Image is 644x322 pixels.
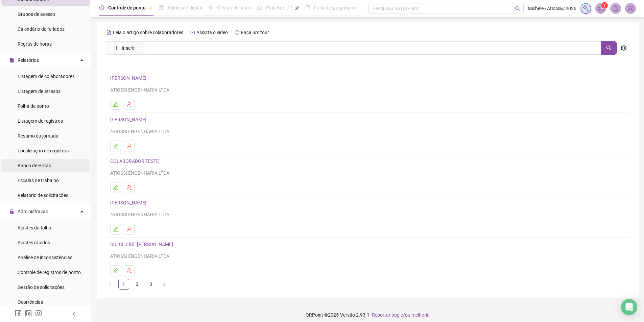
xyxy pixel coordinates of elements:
[208,5,213,10] span: sun
[196,30,228,35] span: Assista o vídeo
[598,5,604,11] span: notification
[18,225,51,230] span: Ajustes da folha
[110,128,625,135] div: ATIOSSI ENGENHARIA LTDA
[114,46,119,50] span: plus
[18,74,75,79] span: Listagem de colaboradores
[126,185,132,190] span: user-delete
[110,75,148,81] a: [PERSON_NAME]
[126,102,132,107] span: user-delete
[340,312,355,318] span: Versão
[18,11,55,17] span: Grupos de acesso
[126,226,132,232] span: user-delete
[110,158,161,164] a: COLABORADOR TESTE
[305,5,310,10] span: book
[105,279,116,290] button: left
[126,143,132,149] span: user-delete
[146,279,156,289] a: 3
[25,310,32,317] span: linkedin
[167,5,202,10] span: Admissão digital
[159,279,170,290] li: Próxima página
[190,30,195,35] span: youtube
[99,5,104,10] span: clock-circle
[18,299,43,305] span: Ocorrências
[132,279,143,290] li: 2
[72,312,76,316] span: left
[241,30,269,35] span: Faça um tour
[18,270,81,275] span: Controle de registros de ponto
[18,178,59,183] span: Escalas de trabalho
[257,5,262,10] span: dashboard
[18,103,49,109] span: Folha de ponto
[119,279,129,289] a: 1
[18,148,69,153] span: Localização de registros
[110,86,625,94] div: ATIOSSI ENGENHARIA LTDA
[18,133,58,139] span: Resumo da jornada
[372,312,430,318] span: Reportar bug e/ou melhoria
[18,41,52,47] span: Regras de horas
[18,284,65,290] span: Gestão de solicitações
[515,6,520,11] span: search
[110,252,625,260] div: ATIOSSI ENGENHARIA LTDA
[18,255,72,260] span: Análise de inconsistências
[18,57,39,63] span: Relatórios
[113,30,183,35] span: Leia o artigo sobre colaboradores
[217,5,251,10] span: Gestão de férias
[162,282,166,287] span: right
[122,44,135,52] span: Inserir
[109,43,140,53] button: Inserir
[113,185,118,190] span: edit
[148,6,152,10] span: pushpin
[18,240,50,245] span: Ajustes rápidos
[108,282,112,287] span: left
[15,310,22,317] span: facebook
[18,209,48,214] span: Administração
[18,118,63,124] span: Listagem de registros
[603,3,606,8] span: 1
[126,268,132,273] span: user-delete
[18,193,68,198] span: Relatório de solicitações
[625,3,636,14] img: 92257
[613,5,619,11] span: bell
[159,279,170,290] button: right
[528,5,576,12] span: Michele - Atiossi@2025
[159,5,163,10] span: file-done
[110,200,148,205] a: [PERSON_NAME]
[18,26,65,32] span: Calendário de feriados
[105,279,116,290] li: Página anterior
[113,268,118,273] span: edit
[9,209,14,214] span: lock
[9,58,14,63] span: file
[35,310,42,317] span: instagram
[606,45,612,51] span: search
[132,279,142,289] a: 2
[621,45,627,51] span: setting
[113,102,118,107] span: edit
[18,163,51,168] span: Banco de Horas
[108,5,146,10] span: Controle de ponto
[113,143,118,149] span: edit
[266,5,292,10] span: Painel do DP
[314,5,357,10] span: Folha de pagamento
[582,5,590,12] img: sparkle-icon.fc2bf0ac1784a2077858766a79e2daf3.svg
[110,242,175,247] a: DULCILEIDE [PERSON_NAME]
[145,279,156,290] li: 3
[601,2,608,9] sup: 1
[113,226,118,232] span: edit
[18,89,61,94] span: Listagem de atrasos
[621,299,637,315] div: Open Intercom Messenger
[106,30,111,35] span: file-text
[110,117,148,122] a: [PERSON_NAME]
[110,169,625,177] div: ATIOSSI ENGENHARIA LTDA
[235,30,239,35] span: history
[110,211,625,218] div: ATIOSSI ENGENHARIA LTDA
[295,6,299,10] span: pushpin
